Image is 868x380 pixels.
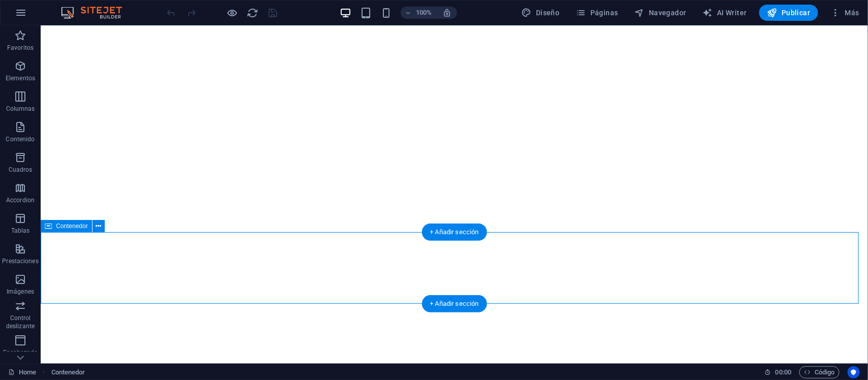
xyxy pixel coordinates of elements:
[799,366,840,378] button: Código
[759,5,819,21] button: Publicar
[6,74,35,82] p: Elementos
[56,223,88,229] span: Contenedor
[401,7,437,19] button: 100%
[635,8,686,18] span: Navegador
[775,366,791,378] span: 00 00
[6,105,35,113] p: Columnas
[576,8,618,18] span: Páginas
[765,366,792,378] h6: Tiempo de la sesión
[783,368,784,376] span: :
[6,135,35,143] p: Contenido
[848,366,860,378] button: Usercentrics
[51,366,85,378] span: Haz clic para seleccionar y doble clic para editar
[422,295,487,312] div: + Añadir sección
[703,8,747,18] span: AI Writer
[416,7,432,19] h6: 100%
[58,7,135,19] img: Editor Logo
[826,5,863,21] button: Más
[6,196,35,204] p: Accordion
[804,366,835,378] span: Código
[3,349,38,357] p: Encabezado
[226,7,238,19] button: Haz clic para salir del modo de previsualización y seguir editando
[2,257,38,265] p: Prestaciones
[247,7,259,19] i: Volver a cargar página
[7,44,34,52] p: Favoritos
[518,5,564,21] div: Diseño (Ctrl+Alt+Y)
[767,8,811,18] span: Publicar
[699,5,751,21] button: AI Writer
[9,166,33,174] p: Cuadros
[522,8,560,18] span: Diseño
[247,7,259,19] button: reload
[572,5,622,21] button: Páginas
[518,5,564,21] button: Diseño
[442,8,452,17] i: Al redimensionar, ajustar el nivel de zoom automáticamente para ajustarse al dispositivo elegido.
[8,366,36,378] a: Haz clic para cancelar la selección y doble clic para abrir páginas
[7,288,34,296] p: Imágenes
[422,224,487,241] div: + Añadir sección
[51,366,85,378] nav: breadcrumb
[631,5,691,21] button: Navegador
[11,227,30,235] p: Tablas
[830,8,859,18] span: Más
